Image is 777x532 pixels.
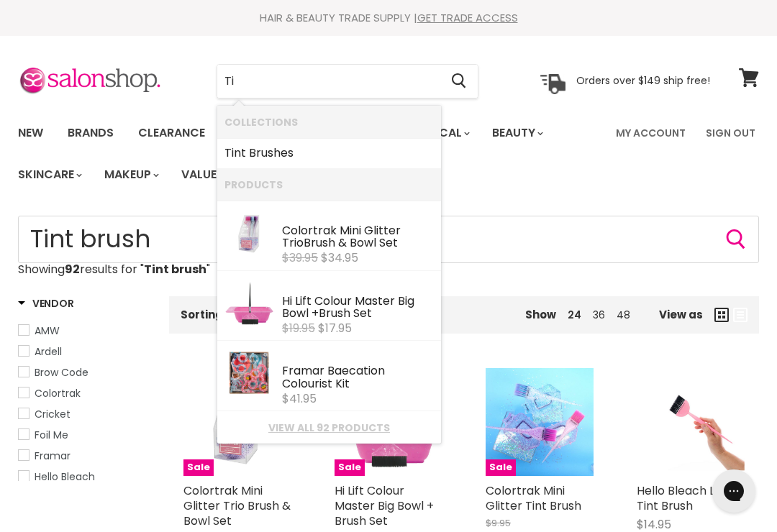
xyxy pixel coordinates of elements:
img: Colortrak Mini Glitter Trio Brush & Bowl Set [183,368,291,476]
span: View as [659,308,703,321]
h3: Vendor [18,296,73,311]
form: Product [217,64,478,98]
a: Hello Bleach [18,469,151,485]
a: Clearance [127,118,216,148]
form: Product [18,216,759,263]
a: View all 92 products [224,422,434,434]
span: Foil Me [35,428,68,442]
a: Beauty [481,118,552,148]
a: Skincare [7,160,91,190]
a: Sign Out [697,118,764,148]
a: Brow Code [18,364,151,380]
a: Colortrak Mini Glitter Trio Brush & Bowl Set [183,482,291,529]
span: $9.95 [486,516,511,530]
img: kit-bae-main_200x.png [224,348,275,398]
a: hes [224,142,434,165]
label: Sorting [181,308,223,321]
span: Hello Bleach [35,469,95,484]
a: Hello Bleach Large Tint Brush [637,368,745,476]
li: Products: Colortrak Mini Glitter Trio Brush & Bowl Set [217,201,441,271]
span: Show [525,307,556,322]
a: My Account [607,118,694,148]
button: Search [440,65,478,98]
strong: Tint brush [144,261,206,278]
a: 48 [617,308,630,322]
a: Brands [57,118,124,148]
span: Cricket [35,407,71,421]
b: Brus [319,305,343,321]
li: Products: Framar Baecation Colourist Kit [217,341,441,411]
img: mini-glitter-trio-bowls-brush-kit-7001-colortrak-4215766089751_1080x_73226773-dd29-4e4e-87ef-3515... [224,208,275,258]
img: Hello Bleach Large Tint Brush [637,373,745,470]
a: Value Packs & Gifts [171,160,318,190]
strong: 92 [65,261,80,278]
a: Foil Me [18,427,151,443]
a: Hello Bleach Large Tint Brush [637,482,741,514]
span: Colortrak [35,386,81,400]
img: Colortrak Mini Glitter Tint Brush [486,368,594,476]
iframe: Gorgias live chat messenger [705,464,763,518]
li: Products [217,168,441,201]
a: AMW [18,323,151,339]
img: BigBowl_Brush_200x.jpg [224,278,275,329]
s: $19.95 [282,320,315,336]
a: Colortrak Mini Glitter Trio Brush & Bowl SetSale [183,368,291,476]
a: 36 [593,308,605,322]
span: Sale [486,459,516,476]
a: New [7,118,54,148]
div: Colortrak Mini Glitter Trio h & Bowl Set [282,224,434,252]
a: Colortrak Mini Glitter Tint BrushSale [486,368,594,476]
span: Ardell [35,344,62,359]
li: Collections: Tint Brushes [217,138,441,168]
a: Makeup [94,160,168,190]
b: Brus [249,145,273,161]
li: Products: Hi Lift Colour Master Big Bowl + Brush Set [217,271,441,341]
li: View All [217,411,441,444]
input: Search [18,216,759,263]
a: GET TRADE ACCESS [417,10,518,25]
a: Colortrak Mini Glitter Tint Brush [486,482,581,514]
b: Tint [224,145,246,161]
span: Sale [183,459,214,476]
a: Cricket [18,406,151,422]
input: Search [217,65,440,98]
span: $17.95 [318,320,352,336]
span: AMW [35,324,60,338]
b: Brus [304,234,328,251]
div: Framar Baecation Colourist Kit [282,364,434,392]
span: $34.95 [321,249,358,266]
span: Framar [35,449,71,463]
s: $39.95 [282,249,318,266]
p: Orders over $149 ship free! [576,74,710,87]
p: Showing results for " " [18,263,759,276]
a: Hi Lift Colour Master Big Bowl + Brush Set [335,482,434,529]
button: Search [724,228,748,251]
a: 24 [568,308,581,322]
ul: Main menu [7,112,607,196]
div: Hi Lift Colour Master Big Bowl + h Set [282,295,434,322]
span: Sale [335,459,365,476]
span: $41.95 [282,390,317,407]
li: Collections [217,106,441,138]
span: Brow Code [35,365,88,380]
a: Colortrak [18,385,151,401]
a: Framar [18,448,151,464]
a: Ardell [18,344,151,359]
